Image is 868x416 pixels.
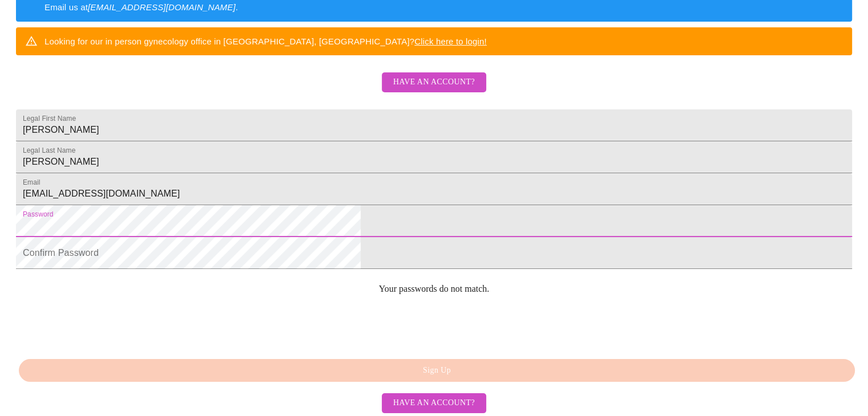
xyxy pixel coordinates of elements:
[16,284,852,294] p: Your passwords do not match.
[393,75,475,89] span: Have an account?
[379,85,489,95] a: Have an account?
[382,393,486,413] button: Have an account?
[88,2,236,12] em: [EMAIL_ADDRESS][DOMAIN_NAME]
[382,72,486,92] button: Have an account?
[379,397,489,407] a: Have an account?
[414,36,487,46] a: Click here to login!
[16,303,189,348] iframe: reCAPTCHA
[393,396,475,410] span: Have an account?
[45,31,487,52] div: Looking for our in person gynecology office in [GEOGRAPHIC_DATA], [GEOGRAPHIC_DATA]?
